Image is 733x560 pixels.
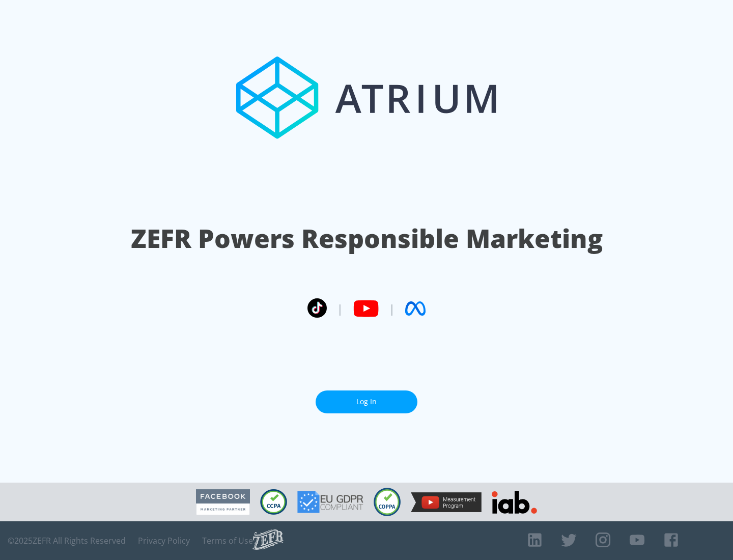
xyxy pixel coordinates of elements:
h1: ZEFR Powers Responsible Marketing [131,221,603,256]
span: | [337,301,343,316]
img: COPPA Compliant [374,488,401,516]
img: CCPA Compliant [260,489,287,515]
img: IAB [492,491,537,514]
img: Facebook Marketing Partner [196,489,250,515]
a: Log In [316,390,417,413]
span: © 2025 ZEFR All Rights Reserved [8,536,126,546]
span: | [389,301,395,316]
img: YouTube Measurement Program [411,492,482,512]
img: GDPR Compliant [297,491,363,513]
a: Privacy Policy [138,536,190,546]
a: Terms of Use [202,536,253,546]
